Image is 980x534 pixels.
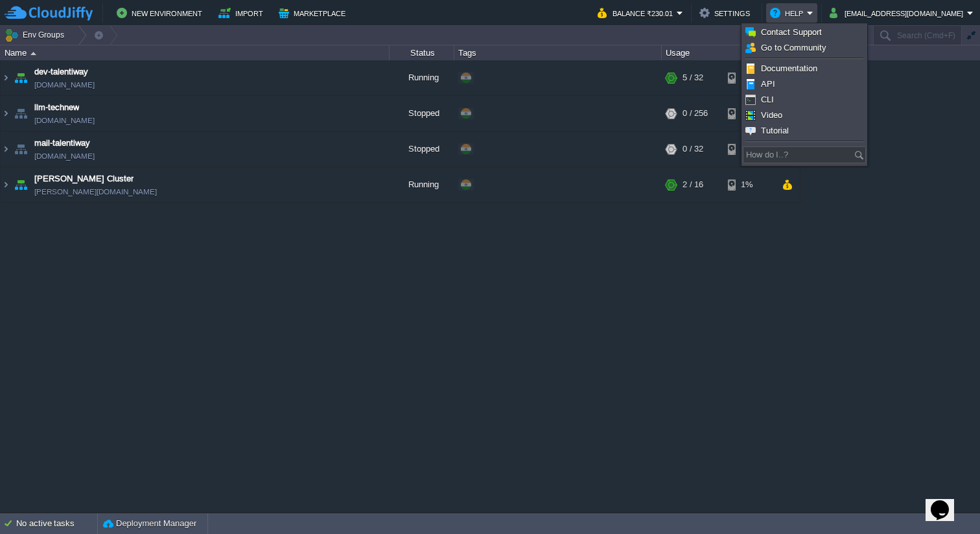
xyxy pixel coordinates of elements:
[682,96,708,131] div: 0 / 256
[5,26,69,44] button: Env Groups
[34,185,157,198] a: [PERSON_NAME][DOMAIN_NAME]
[743,25,865,40] a: Contact Support
[662,45,799,60] div: Usage
[1,96,11,131] img: AMDAwAAAACH5BAEAAAAALAAAAAABAAEAAAICRAEAOw==
[830,5,967,21] button: [EMAIL_ADDRESS][DOMAIN_NAME]
[761,95,774,104] span: CLI
[12,60,30,95] img: AMDAwAAAACH5BAEAAAAALAAAAAABAAEAAAICRAEAOw==
[34,114,95,127] span: [DOMAIN_NAME]
[390,45,454,60] div: Status
[1,167,11,202] img: AMDAwAAAACH5BAEAAAAALAAAAAABAAEAAAICRAEAOw==
[728,60,770,95] div: 49%
[34,137,90,150] a: mail-talentiway
[5,5,93,21] img: CloudJiffy
[682,132,703,167] div: 0 / 32
[761,126,789,135] span: Tutorial
[699,5,754,21] button: Settings
[598,5,677,21] button: Balance ₹230.01
[1,60,11,95] img: AMDAwAAAACH5BAEAAAAALAAAAAABAAEAAAICRAEAOw==
[12,132,30,167] img: AMDAwAAAACH5BAEAAAAALAAAAAABAAEAAAICRAEAOw==
[743,93,865,107] a: CLI
[117,5,206,21] button: New Environment
[390,167,454,202] div: Running
[728,132,770,167] div: 20%
[761,27,822,37] span: Contact Support
[34,78,95,91] a: [DOMAIN_NAME]
[770,5,807,21] button: Help
[12,96,30,131] img: AMDAwAAAACH5BAEAAAAALAAAAAABAAEAAAICRAEAOw==
[12,167,30,202] img: AMDAwAAAACH5BAEAAAAALAAAAAABAAEAAAICRAEAOw==
[34,172,134,185] a: [PERSON_NAME] Cluster
[761,110,782,120] span: Video
[390,60,454,95] div: Running
[728,96,770,131] div: 21%
[761,64,817,73] span: Documentation
[34,150,95,163] a: [DOMAIN_NAME]
[103,517,196,530] button: Deployment Manager
[279,5,349,21] button: Marketplace
[34,65,88,78] a: dev-talentiway
[682,167,703,202] div: 2 / 16
[390,132,454,167] div: Stopped
[1,132,11,167] img: AMDAwAAAACH5BAEAAAAALAAAAAABAAEAAAICRAEAOw==
[761,79,775,89] span: API
[743,62,865,76] a: Documentation
[16,513,97,534] div: No active tasks
[30,52,36,55] img: AMDAwAAAACH5BAEAAAAALAAAAAABAAEAAAICRAEAOw==
[743,108,865,122] a: Video
[390,96,454,131] div: Stopped
[455,45,661,60] div: Tags
[682,60,703,95] div: 5 / 32
[34,101,79,114] a: llm-technew
[743,77,865,91] a: API
[926,482,967,521] iframe: chat widget
[218,5,267,21] button: Import
[1,45,389,60] div: Name
[743,41,865,55] a: Go to Community
[761,43,826,52] span: Go to Community
[728,167,770,202] div: 1%
[743,124,865,138] a: Tutorial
